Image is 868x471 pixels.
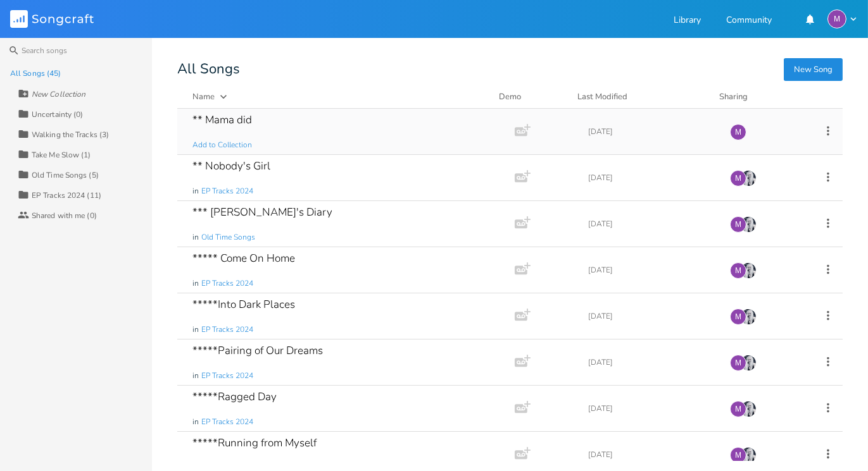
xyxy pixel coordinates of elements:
button: Last Modified [577,90,704,103]
div: [DATE] [588,220,715,228]
div: ** Nobody's Girl [192,161,270,171]
img: Anya [740,216,757,233]
div: All Songs (45) [10,70,61,77]
div: melindameshad [827,9,846,28]
span: in [192,278,199,289]
span: EP Tracks 2024 [201,186,253,197]
div: Last Modified [577,91,627,102]
span: Add to Collection [192,140,252,150]
div: melindameshad [730,355,746,371]
div: Old Time Songs (5) [32,171,99,179]
div: Uncertainty (0) [32,111,84,118]
div: Sharing [719,90,795,103]
div: [DATE] [588,405,715,412]
span: EP Tracks 2024 [201,417,253,427]
div: melindameshad [730,216,746,233]
span: in [192,417,199,427]
div: melindameshad [730,447,746,463]
div: melindameshad [730,262,746,279]
div: [DATE] [588,174,715,181]
div: Demo [499,90,562,103]
span: EP Tracks 2024 [201,370,253,381]
div: ** Mama did [192,114,252,125]
span: Old Time Songs [201,232,255,243]
div: [DATE] [588,312,715,320]
span: in [192,186,199,197]
div: [DATE] [588,451,715,458]
div: melindameshad [730,309,746,325]
span: in [192,324,199,335]
img: Anya [740,355,757,371]
div: Shared with me (0) [32,212,97,219]
a: Community [726,16,772,27]
span: in [192,232,199,243]
img: Anya [740,401,757,417]
div: [DATE] [588,266,715,274]
div: Take Me Slow (1) [32,151,91,159]
img: Anya [740,262,757,279]
div: [DATE] [588,358,715,366]
button: Name [192,90,484,103]
img: Anya [740,309,757,325]
span: in [192,370,199,381]
div: Walking the Tracks (3) [32,131,109,138]
a: Library [674,16,701,27]
div: [DATE] [588,128,715,135]
div: melindameshad [730,170,746,187]
img: Anya [740,170,757,187]
div: *** [PERSON_NAME]'s Diary [192,207,332,217]
div: *****Pairing of Our Dreams [192,345,323,356]
div: Name [192,91,215,102]
div: melindameshad [730,401,746,417]
img: Anya [740,447,757,463]
div: EP Tracks 2024 (11) [32,192,101,199]
span: EP Tracks 2024 [201,324,253,335]
div: All Songs [177,63,843,75]
span: EP Tracks 2024 [201,278,253,289]
div: melindameshad [730,124,746,140]
button: M [827,9,858,28]
div: New Collection [32,90,85,98]
button: New Song [784,58,843,81]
